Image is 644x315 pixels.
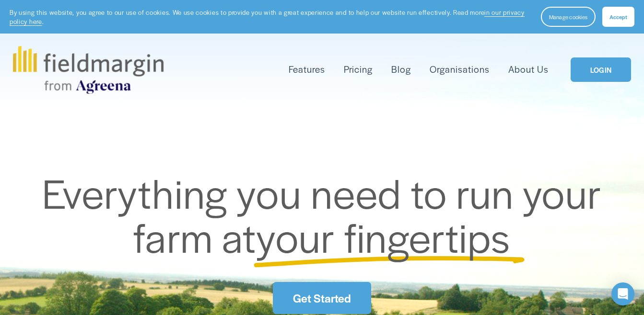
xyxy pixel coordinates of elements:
span: your fingertips [256,207,511,265]
span: Features [289,63,325,76]
a: LOGIN [571,57,631,82]
a: Organisations [430,62,490,77]
a: Blog [391,62,411,77]
img: fieldmargin.com [13,46,164,94]
a: Get Started [273,282,372,314]
div: Open Intercom Messenger [611,282,634,305]
a: Pricing [344,62,373,77]
span: Manage cookies [549,13,587,21]
a: folder dropdown [289,62,325,77]
button: Manage cookies [541,7,596,27]
p: By using this website, you agree to our use of cookies. We use cookies to provide you with a grea... [10,8,531,26]
span: Accept [609,13,627,21]
span: Everything you need to run your farm at [42,163,610,265]
a: About Us [508,62,549,77]
button: Accept [602,7,634,27]
a: in our privacy policy here [10,8,525,26]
